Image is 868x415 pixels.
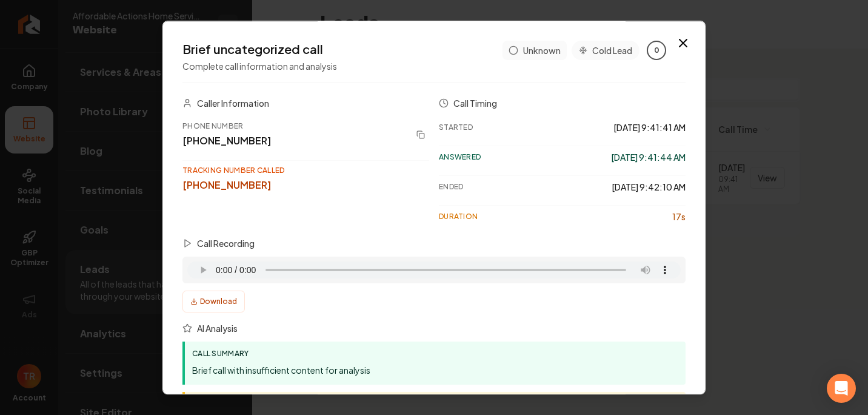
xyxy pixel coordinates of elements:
[182,178,429,192] div: [PHONE_NUMBER]
[612,181,686,193] span: [DATE] 9:42:10 AM
[672,211,686,223] span: 17s
[453,97,497,109] h3: Call Timing
[197,237,255,249] h3: Call Recording
[439,182,464,192] span: Ended
[182,41,337,58] h2: Brief uncategorized call
[439,152,481,162] span: Answered
[523,44,561,56] span: Unknown
[182,60,337,72] p: Complete call information and analysis
[197,97,269,109] h3: Caller Information
[197,322,238,334] h3: AI Analysis
[182,291,245,312] button: Download
[187,261,681,278] audio: Your browser does not support the audio element.
[654,46,659,55] span: 0
[192,349,678,359] h4: Call Summary
[192,363,678,377] p: Brief call with insufficient content for analysis
[182,166,429,175] div: Tracking Number Called
[182,121,405,131] div: Phone Number
[439,212,478,221] span: Duration
[182,133,405,148] div: [PHONE_NUMBER]
[611,151,686,163] span: [DATE] 9:41:44 AM
[439,123,473,132] span: Started
[613,121,686,133] span: [DATE] 9:41:41 AM
[592,44,632,56] span: Cold Lead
